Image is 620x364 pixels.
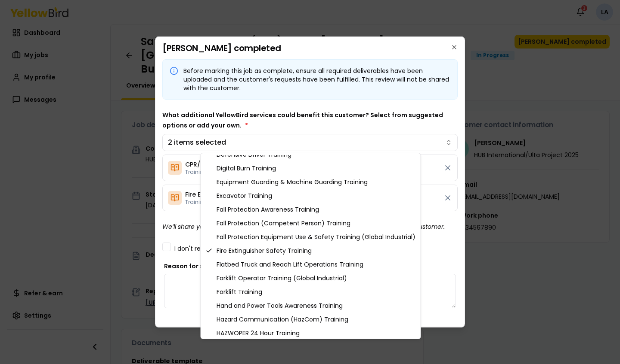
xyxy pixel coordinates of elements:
div: Fall Protection Equipment Use & Safety Training (Global Industrial) [203,230,419,244]
div: Fall Protection Awareness Training [203,203,419,216]
div: Hand and Power Tools Awareness Training [203,299,419,312]
div: Fall Protection (Competent Person) Training [203,216,419,230]
div: Digital Burn Training [203,161,419,175]
div: Forklift Training [203,285,419,299]
div: Hazard Communication (HazCom) Training [203,312,419,326]
div: Equipment Guarding & Machine Guarding Training [203,175,419,189]
div: Excavator Training [203,189,419,203]
div: HAZWOPER 24 Hour Training [203,326,419,340]
div: Fire Extinguisher Safety Training [203,244,419,258]
div: Forklift Operator Training (Global Industrial) [203,271,419,285]
div: Flatbed Truck and Reach Lift Operations Training [203,258,419,271]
